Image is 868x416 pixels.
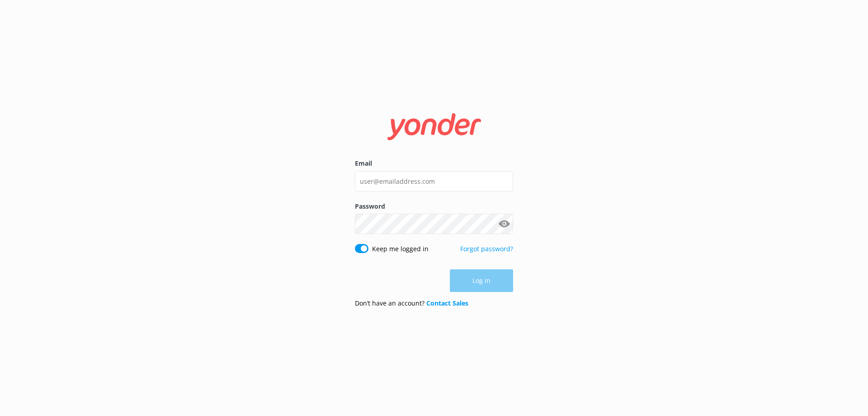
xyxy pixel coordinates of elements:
[372,244,429,254] label: Keep me logged in
[355,171,513,191] input: user@emailaddress.com
[355,201,513,211] label: Password
[495,215,513,233] button: Show password
[355,158,513,168] label: Email
[460,244,513,253] a: Forgot password?
[426,299,468,307] a: Contact Sales
[355,298,468,308] p: Don’t have an account?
